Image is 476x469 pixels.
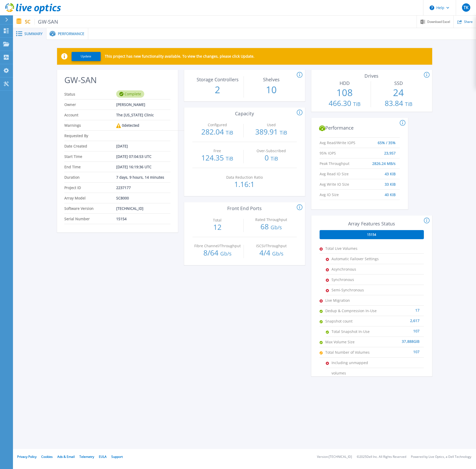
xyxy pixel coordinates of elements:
span: Total Live Volumes [325,243,377,253]
span: Software Version [64,203,116,213]
span: Status [64,89,116,99]
p: Data Reduction Ratio [221,176,268,179]
span: 15154 [116,214,127,224]
span: Gb/s [220,250,232,257]
span: Peak Throughput [320,158,372,163]
span: 7 days, 9 hours, 14 minutes [116,172,164,182]
a: Ads & Email [57,454,75,459]
span: Avg Write IO Size [320,179,372,184]
span: Snapshot count [325,316,377,326]
span: Date Created [64,141,116,151]
span: [PERSON_NAME] [116,99,145,110]
span: [DATE] 07:04:53 UTC [116,151,151,162]
span: 33 KiB [385,179,396,184]
p: 389.91 [246,128,296,136]
li: © 2025 Dell Inc. All Rights Reserved [357,455,406,459]
span: TiB [405,100,412,108]
span: Array Model [64,193,116,203]
span: Including unmapped volumes [332,358,383,368]
span: Download Excel [427,20,450,23]
span: Automatic Failover Settings [332,254,383,264]
button: Update [72,52,101,61]
h3: HDD [320,81,370,86]
span: Avg Read/Write IOPS [320,138,372,143]
p: Fibre Channel/Throughput [194,244,241,248]
span: Max Volume Size [325,337,377,347]
p: 12 [192,223,243,231]
span: SC8000 [116,193,129,203]
span: 23,957 [384,148,396,153]
span: 2826.24 MB/s [372,158,396,163]
span: [DATE] 16:19:36 UTC [116,162,151,172]
span: Gb/s [271,224,282,231]
p: Rated Throughput [247,218,295,222]
span: GW-SAN [35,19,58,25]
span: Total Number of Volumes [325,347,377,357]
span: Avg IO Size [320,190,372,195]
p: SC [25,19,58,25]
p: This project has new functionality available. To view the changes, please click Update. [105,54,254,58]
span: Live Migration [325,295,377,305]
span: Start Time [64,151,116,162]
span: TiB [353,100,361,108]
h2: GW-SAN [64,75,170,85]
p: 4 / 4 [246,249,296,257]
p: Total [194,218,241,222]
span: 95% IOPS [320,148,372,153]
li: Version: [TECHNICAL_ID] [317,455,352,459]
p: 24 [374,86,424,99]
p: iSCSI/Throughput [248,244,295,248]
span: Warnings [64,120,116,130]
span: Project ID [64,183,116,193]
p: 108 [320,86,370,99]
span: The [US_STATE] Clinic [116,110,154,120]
a: Support [111,454,123,459]
span: Synchronous [332,274,383,285]
p: 83.84 [374,99,424,108]
p: 8 / 64 [192,249,243,257]
a: EULA [99,454,107,459]
p: 1.16:1 [219,180,270,188]
p: Used [247,123,295,127]
a: Cookies [41,454,53,459]
p: Over-Subscribed [247,149,295,153]
p: Free [194,149,241,153]
span: Account [64,110,116,120]
span: Share [464,20,473,23]
span: 40 KiB [385,190,396,195]
a: Telemetry [79,454,94,459]
div: 17 [377,306,420,311]
p: 68 [246,223,296,231]
span: Semi-Synchronous [332,285,383,295]
span: Performance [58,32,84,36]
p: Storage Controllers [194,77,241,82]
div: 0 detected [116,120,139,131]
span: Asynchronous [332,264,383,274]
span: TiB [226,129,233,136]
span: Avg Read IO Size [320,169,372,174]
div: 2,617 [377,316,420,321]
span: Serial Number [64,214,116,224]
span: 2237177 [116,183,131,193]
div: 107 [377,347,420,352]
span: TiB [271,155,278,162]
p: 2 [192,83,243,97]
span: 43 KiB [385,169,396,174]
span: TiB [280,129,287,136]
span: End Time [64,162,116,172]
span: Dedup & Compression In-Use [325,306,377,316]
p: 282.04 [192,128,243,136]
h3: SSD [374,81,424,86]
h3: Array Features Status [320,221,424,226]
span: TiB [226,155,233,162]
p: Shelves [248,77,295,82]
span: Owner [64,99,116,110]
p: 466.30 [320,99,370,108]
span: Total Snapshot In-Use [332,326,383,337]
span: TK [464,5,468,10]
span: Summary [24,32,43,36]
h2: Performance [319,125,400,131]
p: 124.35 [192,154,243,162]
p: Configured [194,123,241,127]
p: 10 [246,83,296,97]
